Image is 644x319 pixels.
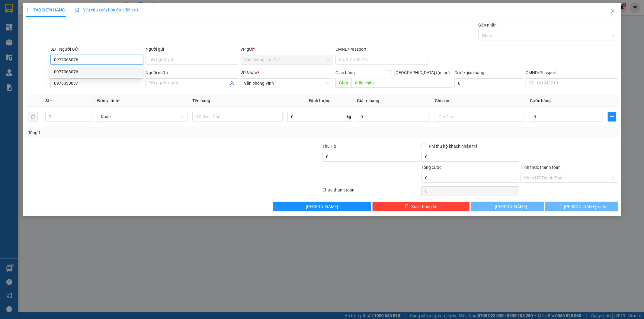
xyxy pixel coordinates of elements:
div: 0977063076 [50,67,143,77]
span: VP Nhận [241,70,258,75]
button: Close [604,3,621,20]
span: [PERSON_NAME] [495,203,527,210]
span: loading [488,204,495,208]
span: Định lượng [309,98,331,103]
label: Gán nhãn [478,23,497,27]
img: icon [75,8,79,13]
label: Hình thức thanh toán [521,165,561,170]
div: CMND/Passport [335,46,428,52]
span: Giá trị hàng [357,98,379,103]
h2: IDDW1ZIF [3,35,49,45]
span: Văn phòng Lào Cai [244,55,330,64]
span: Văn phòng Vinh [244,79,330,88]
input: Ghi Chú [435,112,525,122]
h2: VP Nhận: Văn phòng Vinh [32,35,146,73]
b: [PERSON_NAME] (Vinh - Sapa) [25,8,91,31]
div: Chưa thanh toán [322,187,421,197]
div: Người nhận [146,69,238,76]
span: kg [346,112,352,122]
button: [PERSON_NAME] [471,202,544,211]
span: close [610,9,615,14]
span: plus [608,114,616,119]
span: Tên hàng [192,98,210,103]
input: VD: Bàn, Ghế [192,112,283,122]
span: Khác [101,112,184,121]
button: delete [28,112,38,122]
span: Giao [335,78,351,88]
span: SL [45,98,50,103]
span: Xóa Thông tin [411,203,437,210]
button: [PERSON_NAME] và In [545,202,618,211]
div: Người gửi [146,46,238,52]
div: 0977063076 [54,68,139,75]
input: 0 [357,112,430,122]
div: VP gửi [241,46,333,52]
span: delete [405,204,409,209]
span: Yêu cầu xuất hóa đơn điện tử [75,8,138,12]
input: Cước giao hàng [454,78,523,88]
button: [PERSON_NAME] [273,202,371,211]
span: [PERSON_NAME] [306,203,338,210]
span: Giao hàng [335,70,355,75]
div: SĐT Người Gửi [50,46,143,52]
b: [DOMAIN_NAME] [81,5,146,15]
span: Cước hàng [530,98,551,103]
span: Thu Hộ [322,144,336,149]
span: plus [26,8,30,12]
input: Dọc đường [351,78,452,88]
span: Đơn vị tính [97,98,120,103]
div: CMND/Passport [526,69,618,76]
span: [PERSON_NAME] và In [564,203,606,210]
span: TẠO ĐƠN HÀNG [26,8,65,12]
th: Ghi chú [432,95,527,107]
span: Tổng cước [421,165,441,170]
span: [GEOGRAPHIC_DATA] tận nơi [392,69,452,76]
span: user-add [230,81,235,86]
label: Cước giao hàng [454,70,484,75]
span: loading [557,204,564,208]
span: Phí thu hộ khách nhận trả [426,143,480,150]
button: plus [608,112,616,122]
div: Tổng: 1 [28,129,248,136]
button: deleteXóa Thông tin [372,202,470,211]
